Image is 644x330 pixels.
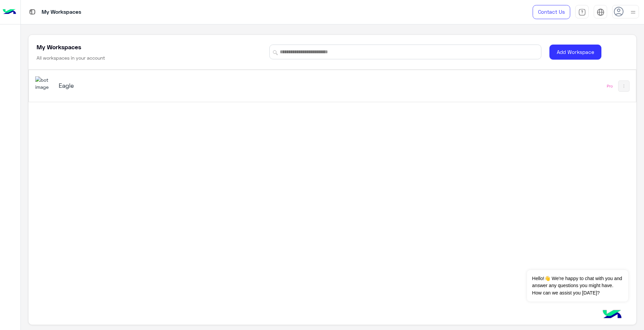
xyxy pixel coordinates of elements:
[597,8,604,16] img: tab
[37,43,81,51] h5: My Workspaces
[35,76,53,91] img: 713415422032625
[28,8,37,16] img: tab
[575,5,589,19] a: tab
[629,8,637,16] img: profile
[549,45,601,60] button: Add Workspace
[533,5,570,19] a: Contact Us
[600,303,624,327] img: hulul-logo.png
[37,55,105,61] h6: All workspaces in your account
[42,8,81,17] p: My Workspaces
[59,81,273,89] h5: Eagle
[527,270,628,302] span: Hello!👋 We're happy to chat with you and answer any questions you might have. How can we assist y...
[607,83,613,89] div: Pro
[578,8,586,16] img: tab
[3,5,16,19] img: Logo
